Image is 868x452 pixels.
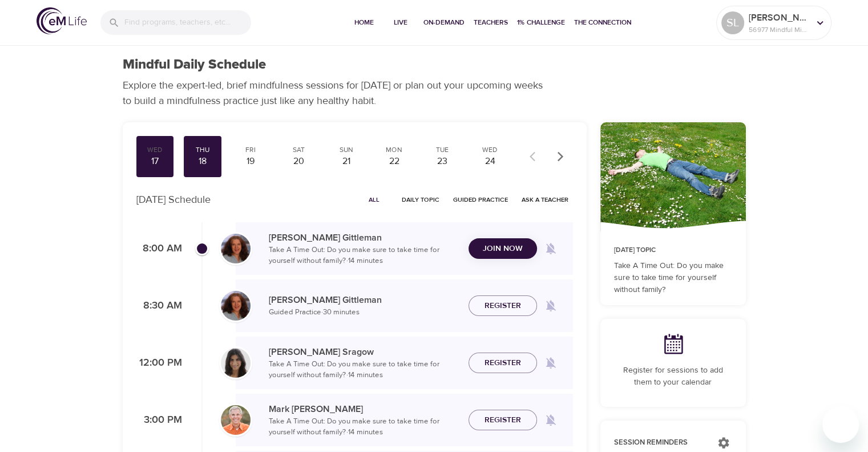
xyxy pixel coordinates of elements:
div: Wed [141,145,169,155]
div: 19 [236,155,265,168]
p: Explore the expert-led, brief mindfulness sessions for [DATE] or plan out your upcoming weeks to ... [123,78,551,109]
div: 23 [428,155,457,168]
div: 20 [284,155,313,168]
p: [PERSON_NAME] Gittleman [269,231,459,245]
p: Guided Practice · 30 minutes [269,307,459,318]
iframe: Button to launch messaging window [822,406,859,443]
span: Daily Topic [402,194,439,205]
p: Take A Time Out: Do you make sure to take time for yourself without family? · 14 minutes [269,359,459,381]
p: 12:00 PM [136,355,182,371]
span: Remind me when a class goes live every Thursday at 3:00 PM [537,406,564,434]
span: 1% Challenge [517,17,565,29]
p: 8:30 AM [136,298,182,314]
span: All [361,194,388,205]
button: Ask a Teacher [517,191,573,209]
div: 24 [476,155,504,168]
span: Remind me when a class goes live every Thursday at 8:00 AM [537,235,564,262]
img: Cindy2%20031422%20blue%20filter%20hi-res.jpg [221,291,251,321]
span: On-Demand [423,17,465,29]
p: Session Reminders [614,437,706,449]
button: Join Now [469,238,537,259]
p: Register for sessions to add them to your calendar [614,365,732,389]
div: 21 [332,155,361,168]
button: Daily Topic [397,191,444,209]
button: Register [469,353,537,374]
div: SL [721,11,744,34]
span: Ask a Teacher [522,194,568,205]
button: All [356,191,393,209]
p: [PERSON_NAME] Sragow [269,345,459,359]
p: [PERSON_NAME] Gittleman [269,293,459,307]
div: Sun [332,145,361,155]
div: Wed [476,145,504,155]
span: Home [350,17,378,29]
p: [DATE] Schedule [136,192,211,207]
span: Register [485,299,521,313]
span: Teachers [474,17,508,29]
button: Register [469,295,537,317]
span: Register [485,413,521,427]
div: Sat [284,145,313,155]
button: Guided Practice [449,191,512,209]
div: 17 [141,155,169,168]
span: Remind me when a class goes live every Thursday at 12:00 PM [537,349,564,377]
p: 56977 Mindful Minutes [749,25,809,35]
p: Take A Time Out: Do you make sure to take time for yourself without family? [614,260,732,296]
span: Register [485,356,521,370]
div: Mon [380,145,409,155]
p: 8:00 AM [136,241,182,257]
div: Fri [236,145,265,155]
span: Join Now [483,242,523,256]
div: 18 [188,155,217,168]
h1: Mindful Daily Schedule [123,57,266,73]
div: Tue [428,145,457,155]
p: [DATE] Topic [614,245,732,255]
p: Take A Time Out: Do you make sure to take time for yourself without family? · 14 minutes [269,416,459,438]
img: Mark_Pirtle-min.jpg [221,405,251,435]
div: 22 [380,155,409,168]
span: Remind me when a class goes live every Thursday at 8:30 AM [537,292,564,319]
img: logo [37,7,87,34]
span: Live [387,17,414,29]
img: Cindy2%20031422%20blue%20filter%20hi-res.jpg [221,234,251,263]
div: Thu [188,145,217,155]
input: Find programs, teachers, etc... [124,10,251,35]
p: Mark [PERSON_NAME] [269,402,459,416]
p: 3:00 PM [136,413,182,428]
img: Lara_Sragow-min.jpg [221,348,251,378]
span: Guided Practice [453,194,508,205]
button: Register [469,410,537,431]
p: Take A Time Out: Do you make sure to take time for yourself without family? · 14 minutes [269,245,459,267]
p: [PERSON_NAME] [749,11,809,25]
span: The Connection [574,17,631,29]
